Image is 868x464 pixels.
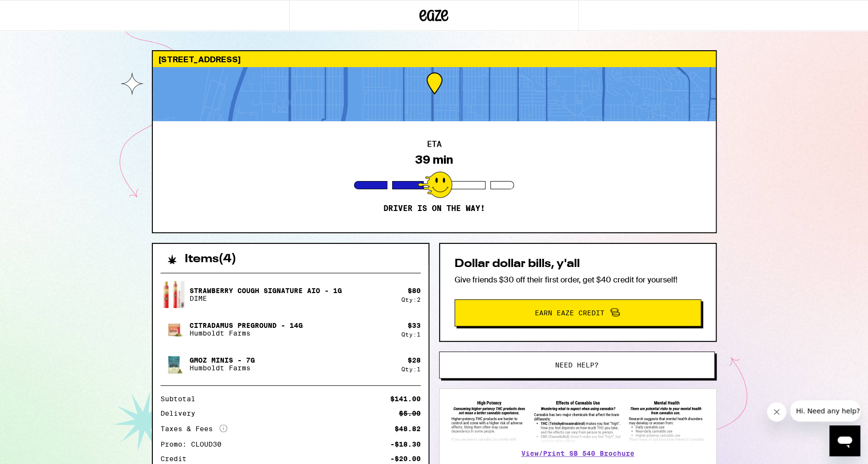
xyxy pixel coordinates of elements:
[439,352,715,379] button: Need help?
[401,296,421,303] div: Qty: 2
[390,441,421,448] div: -$18.30
[161,351,188,378] img: GMOz Minis - 7g
[455,258,701,270] h2: Dollar dollar bills, y'all
[190,356,255,364] p: GMOz Minis - 7g
[555,362,599,368] span: Need help?
[415,153,453,167] div: 39 min
[185,253,236,265] h2: Items ( 4 )
[190,287,342,295] p: Strawberry Cough Signature AIO - 1g
[190,364,255,372] p: Humboldt Farms
[190,322,303,329] p: Citradamus Preground - 14g
[395,425,421,432] div: $48.82
[767,402,786,422] iframe: Close message
[449,398,706,443] img: SB 540 Brochure preview
[390,455,421,462] div: -$20.00
[408,287,421,295] div: $ 80
[408,322,421,329] div: $ 33
[161,395,202,402] div: Subtotal
[161,270,188,319] img: Strawberry Cough Signature AIO - 1g
[161,455,193,462] div: Credit
[427,141,441,148] h2: ETA
[390,395,421,402] div: $141.00
[161,424,227,433] div: Taxes & Fees
[161,441,228,448] div: Promo: CLOUD30
[153,51,716,67] div: [STREET_ADDRESS]
[161,410,202,417] div: Delivery
[190,329,303,337] p: Humboldt Farms
[401,366,421,372] div: Qty: 1
[383,204,485,213] p: Driver is on the way!
[161,316,188,343] img: Citradamus Preground - 14g
[399,410,421,417] div: $5.00
[190,295,342,302] p: DIME
[401,331,421,337] div: Qty: 1
[408,356,421,364] div: $ 28
[535,309,604,316] span: Earn Eaze Credit
[790,400,860,422] iframe: Message from company
[455,299,701,326] button: Earn Eaze Credit
[521,450,634,457] a: View/Print SB 540 Brochure
[455,275,701,285] p: Give friends $30 off their first order, get $40 credit for yourself!
[829,425,860,456] iframe: Button to launch messaging window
